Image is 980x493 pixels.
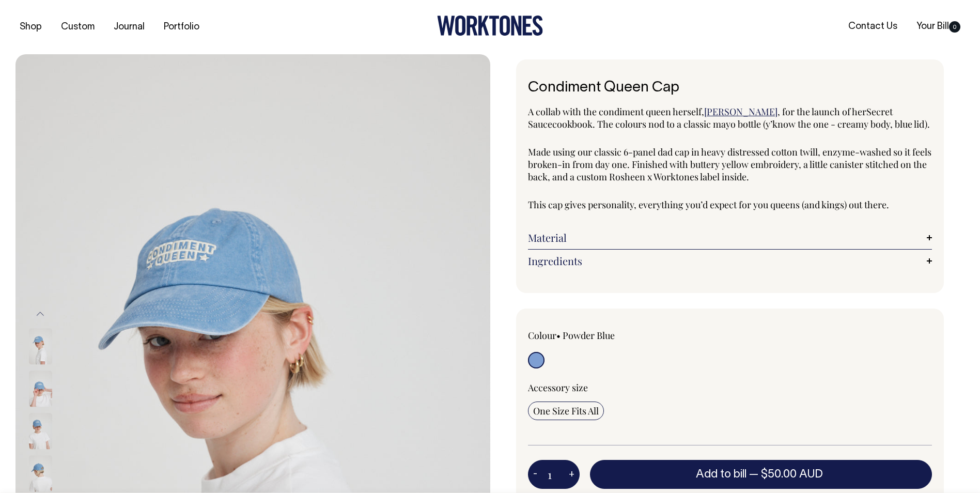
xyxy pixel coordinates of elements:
a: Portfolio [160,19,204,36]
div: Colour [528,329,690,342]
span: One Size Fits All [533,405,599,417]
span: Secret Sauce [528,105,893,130]
button: - [528,464,542,485]
span: This cap gives personality, everything you’d expect for you queens (and kings) out there. [528,198,889,211]
button: + [564,464,580,485]
span: Add to bill [696,469,746,480]
img: Condiment Queen Cap [29,329,52,365]
a: Ingredients [528,255,932,267]
a: Your Bill0 [912,18,965,35]
span: cookbook. The colours nod to a classic mayo bottle (y’know the one - creamy body, blue lid). [552,118,930,130]
span: A collab with the condiment queen herself, [528,105,704,118]
img: Condiment Queen Cap [29,456,52,492]
label: Powder Blue [563,329,615,342]
a: Contact Us [844,18,901,35]
span: , for the launch of her [777,105,866,118]
h1: Condiment Queen Cap [528,80,932,96]
span: Made using our classic 6-panel dad cap in heavy distressed cotton twill, enzyme-washed so it feel... [528,146,931,183]
span: — [749,469,826,480]
input: One Size Fits All [528,402,604,420]
span: • [556,329,561,342]
a: Journal [110,19,149,36]
img: Condiment Queen Cap [29,371,52,407]
div: Accessory size [528,381,932,394]
a: Custom [57,19,99,36]
img: Condiment Queen Cap [29,413,52,450]
button: Previous [33,302,48,326]
a: Material [528,232,932,244]
a: Shop [15,19,46,36]
a: [PERSON_NAME] [704,105,777,118]
span: $50.00 AUD [761,469,823,480]
button: Add to bill —$50.00 AUD [590,460,932,489]
span: 0 [949,21,960,33]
